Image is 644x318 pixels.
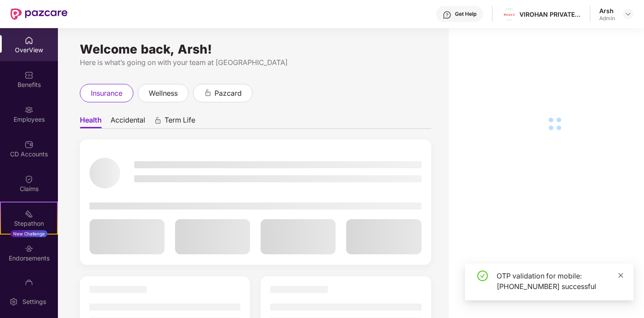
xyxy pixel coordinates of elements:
[443,11,451,19] img: svg+xml;base64,PHN2ZyBpZD0iSGVscC0zMngzMiIgeG1sbnM9Imh0dHA6Ly93d3cudzMub3JnLzIwMDAvc3ZnIiB3aWR0aD...
[111,116,145,128] span: Accidental
[25,279,33,288] img: svg+xml;base64,PHN2ZyBpZD0iTXlfT3JkZXJzIiBkYXRhLW5hbWU9Ik15IE9yZGVycyIgeG1sbnM9Imh0dHA6Ly93d3cudz...
[503,10,515,19] img: Virohan%20logo%20(1).jpg
[80,116,102,128] span: Health
[25,36,33,45] img: svg+xml;base64,PHN2ZyBpZD0iSG9tZSIgeG1sbnM9Imh0dHA6Ly93d3cudzMub3JnLzIwMDAvc3ZnIiB3aWR0aD0iMjAiIG...
[25,210,33,218] img: svg+xml;base64,PHN2ZyB4bWxucz0iaHR0cDovL3d3dy53My5vcmcvMjAwMC9zdmciIHdpZHRoPSIyMSIgaGVpZ2h0PSIyMC...
[215,88,242,99] span: pazcard
[20,297,49,306] div: Settings
[455,11,476,18] div: Get Help
[91,88,122,99] span: insurance
[25,71,33,79] img: svg+xml;base64,PHN2ZyBpZD0iQmVuZWZpdHMiIHhtbG5zPSJodHRwOi8vd3d3LnczLm9yZy8yMDAwL3N2ZyIgd2lkdGg9Ij...
[25,175,33,184] img: svg+xml;base64,PHN2ZyBpZD0iQ2xhaW0iIHhtbG5zPSJodHRwOi8vd3d3LnczLm9yZy8yMDAwL3N2ZyIgd2lkdGg9IjIwIi...
[11,8,68,20] img: New Pazcare Logo
[11,230,47,237] div: New Challenge
[149,88,178,99] span: wellness
[165,116,195,128] span: Term Life
[25,140,33,149] img: svg+xml;base64,PHN2ZyBpZD0iQ0RfQWNjb3VudHMiIGRhdGEtbmFtZT0iQ0QgQWNjb3VudHMiIHhtbG5zPSJodHRwOi8vd3...
[204,89,212,97] div: animation
[9,297,18,306] img: svg+xml;base64,PHN2ZyBpZD0iU2V0dGluZy0yMHgyMCIgeG1sbnM9Imh0dHA6Ly93d3cudzMub3JnLzIwMDAvc3ZnIiB3aW...
[154,116,162,124] div: animation
[25,244,33,253] img: svg+xml;base64,PHN2ZyBpZD0iRW5kb3JzZW1lbnRzIiB4bWxucz0iaHR0cDovL3d3dy53My5vcmcvMjAwMC9zdmciIHdpZH...
[599,15,615,22] div: Admin
[519,10,581,18] div: VIROHAN PRIVATE LIMITED
[497,271,623,292] div: OTP validation for mobile: [PHONE_NUMBER] successful
[477,271,488,281] span: check-circle
[618,272,624,278] span: close
[625,11,632,18] img: svg+xml;base64,PHN2ZyBpZD0iRHJvcGRvd24tMzJ4MzIiIHhtbG5zPSJodHRwOi8vd3d3LnczLm9yZy8yMDAwL3N2ZyIgd2...
[1,219,57,228] div: Stepathon
[80,57,431,68] div: Here is what’s going on with your team at [GEOGRAPHIC_DATA]
[80,46,431,53] div: Welcome back, Arsh!
[25,105,33,114] img: svg+xml;base64,PHN2ZyBpZD0iRW1wbG95ZWVzIiB4bWxucz0iaHR0cDovL3d3dy53My5vcmcvMjAwMC9zdmciIHdpZHRoPS...
[599,7,615,15] div: Arsh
